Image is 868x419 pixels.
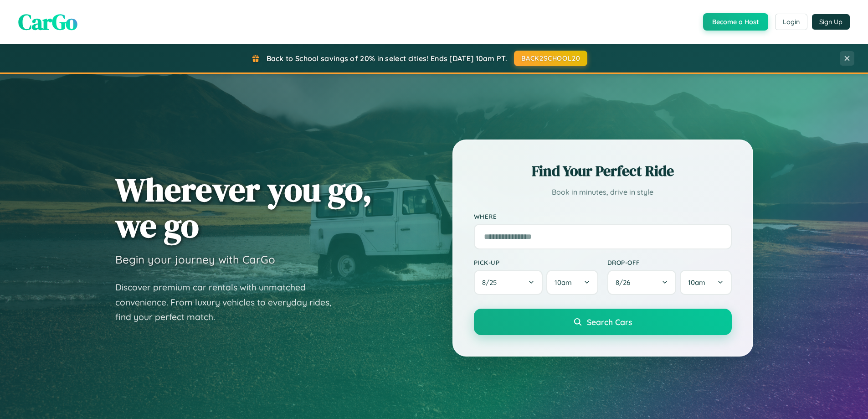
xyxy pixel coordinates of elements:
button: Login [775,14,807,30]
p: Book in minutes, drive in style [474,186,732,199]
button: 8/26 [607,270,677,295]
span: 10am [688,278,705,287]
button: Become a Host [703,13,768,31]
span: Search Cars [587,317,632,327]
button: BACK2SCHOOL20 [514,51,587,66]
span: 8 / 26 [616,278,635,287]
h2: Find Your Perfect Ride [474,161,732,181]
button: Sign Up [812,14,850,30]
label: Pick-up [474,259,598,266]
span: 8 / 25 [482,278,501,287]
label: Drop-off [607,259,732,266]
span: 10am [555,278,572,287]
button: 10am [546,270,598,295]
h1: Wherever you go, we go [115,171,372,243]
h3: Begin your journey with CarGo [115,253,275,266]
span: CarGo [18,7,77,37]
p: Discover premium car rentals with unmatched convenience. From luxury vehicles to everyday rides, ... [115,280,343,325]
button: Search Cars [474,309,732,335]
span: Back to School savings of 20% in select cities! Ends [DATE] 10am PT. [267,54,507,63]
button: 10am [680,270,731,295]
label: Where [474,212,732,220]
button: 8/25 [474,270,543,295]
